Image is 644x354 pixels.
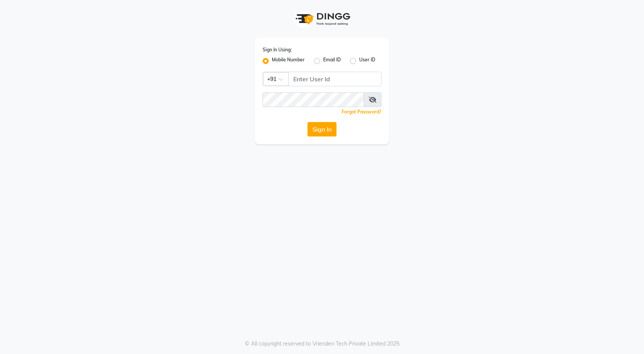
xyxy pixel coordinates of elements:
[263,46,292,53] label: Sign In Using:
[263,92,364,107] input: Username
[272,56,305,66] label: Mobile Number
[288,72,381,86] input: Username
[291,8,353,30] img: logo1.svg
[359,56,375,66] label: User ID
[307,122,337,137] button: Sign In
[342,109,381,115] a: Forgot Password?
[323,56,341,66] label: Email ID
